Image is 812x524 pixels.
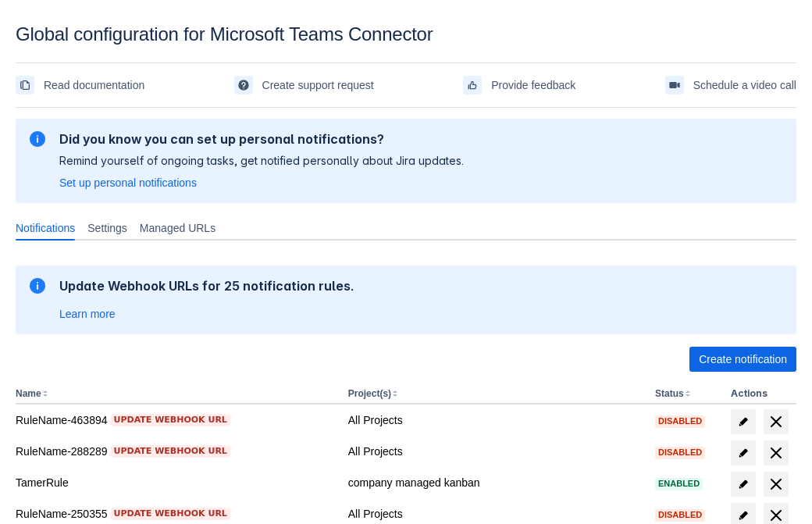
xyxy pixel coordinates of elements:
[491,73,575,98] span: Provide feedback
[348,444,643,459] div: All Projects
[140,220,215,236] span: Managed URLs
[28,130,47,148] span: information
[16,506,336,522] div: RuleName-250355
[693,73,796,98] span: Schedule a video call
[59,278,354,294] h2: Update Webhook URLs for 25 notification rules.
[114,508,227,520] span: Update webhook URL
[767,412,785,431] span: delete
[767,444,785,462] span: delete
[737,478,750,490] span: edit
[114,414,227,426] span: Update webhook URL
[59,175,197,191] a: Set up personal notifications
[699,347,787,372] span: Create notification
[59,131,464,147] h2: Did you know you can set up personal notifications?
[16,23,796,45] div: Global configuration for Microsoft Teams Connector
[234,73,374,98] a: Create support request
[668,79,681,91] span: videoCall
[655,448,705,457] span: Disabled
[689,347,796,372] button: Create notification
[737,415,750,428] span: edit
[725,384,796,405] th: Actions
[59,306,116,322] a: Learn more
[348,475,643,490] div: company managed kanban
[44,73,144,98] span: Read documentation
[19,79,31,91] span: documentation
[767,475,785,494] span: delete
[16,220,75,236] span: Notifications
[348,506,643,522] div: All Projects
[59,153,464,169] p: Remind yourself of ongoing tasks, get notified personally about Jira updates.
[16,388,41,399] button: Name
[655,417,705,426] span: Disabled
[16,73,144,98] a: Read documentation
[348,388,391,399] button: Project(s)
[665,73,796,98] a: Schedule a video call
[16,412,336,428] div: RuleName-463894
[87,220,127,236] span: Settings
[348,412,643,428] div: All Projects
[655,511,705,519] span: Disabled
[466,79,479,91] span: feedback
[655,479,703,488] span: Enabled
[463,73,575,98] a: Provide feedback
[737,509,750,522] span: edit
[237,79,250,91] span: support
[262,73,374,98] span: Create support request
[655,388,684,399] button: Status
[16,444,336,459] div: RuleName-288289
[28,276,47,295] span: information
[16,475,336,490] div: TamerRule
[114,445,227,458] span: Update webhook URL
[737,447,750,459] span: edit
